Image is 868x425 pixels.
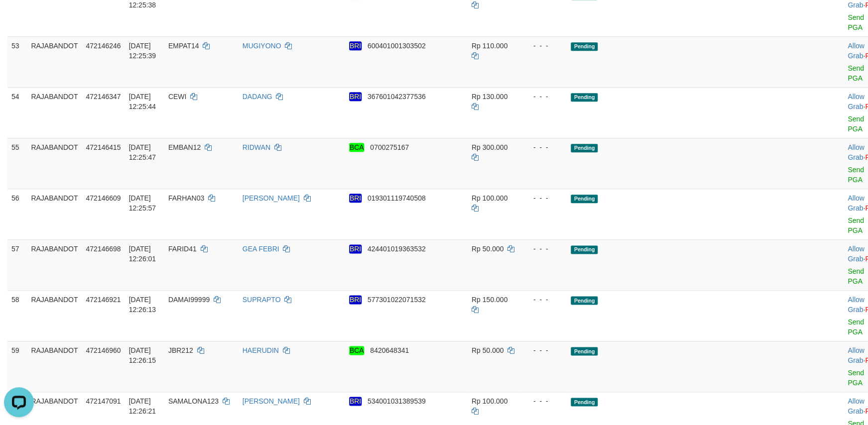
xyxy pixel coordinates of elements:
[168,397,219,405] span: SAMALONA123
[368,42,426,50] span: Copy 600401001303502 to clipboard
[86,245,121,253] span: 472146698
[472,93,507,101] span: Rp 130.000
[848,143,864,161] a: Allow Grab
[571,245,598,254] span: Pending
[848,397,865,415] span: ·
[349,143,365,152] em: BCA
[27,239,82,290] td: RAJABANDOT
[129,397,156,415] span: [DATE] 12:26:21
[848,397,864,415] a: Allow Grab
[86,194,121,202] span: 472146609
[27,341,82,392] td: RAJABANDOT
[86,143,121,151] span: 472146415
[168,346,193,354] span: JBR212
[27,189,82,239] td: RAJABANDOT
[243,397,300,405] a: [PERSON_NAME]
[472,143,507,151] span: Rp 300.000
[848,42,865,60] span: ·
[243,143,270,151] a: RIDWAN
[243,93,272,101] a: DADANG
[848,245,864,263] a: Allow Grab
[243,346,279,354] a: HAERUDIN
[349,397,362,406] em: BRI
[86,346,121,354] span: 472146960
[848,166,864,184] a: Send PGA
[349,346,365,355] em: BCA
[349,194,362,203] em: BRI
[848,143,865,161] span: ·
[86,397,121,405] span: 472147091
[848,267,864,285] a: Send PGA
[168,296,210,304] span: DAMAI99999
[243,296,281,304] a: SUPRAPTO
[571,144,598,152] span: Pending
[571,93,598,102] span: Pending
[525,396,563,406] div: - - -
[472,245,504,253] span: Rp 50.000
[571,347,598,355] span: Pending
[848,296,865,314] span: ·
[525,295,563,305] div: - - -
[168,42,199,50] span: EMPAT14
[368,296,426,304] span: Copy 577301022071532 to clipboard
[848,346,864,364] a: Allow Grab
[370,346,409,354] span: Copy 8420648341 to clipboard
[848,216,864,234] a: Send PGA
[168,93,187,101] span: CEWI
[129,42,156,60] span: [DATE] 12:25:39
[848,318,864,336] a: Send PGA
[168,194,204,202] span: FARHAN03
[349,92,362,101] em: BRI
[525,345,563,355] div: - - -
[472,42,507,50] span: Rp 110.000
[129,245,156,263] span: [DATE] 12:26:01
[243,245,279,253] a: GEA FEBRI
[571,398,598,406] span: Pending
[129,143,156,161] span: [DATE] 12:25:47
[7,87,27,138] td: 54
[86,93,121,101] span: 472146347
[848,115,864,133] a: Send PGA
[368,245,426,253] span: Copy 424401019363532 to clipboard
[27,87,82,138] td: RAJABANDOT
[368,194,426,202] span: Copy 019301119740508 to clipboard
[27,290,82,341] td: RAJABANDOT
[349,41,362,50] em: BRI
[27,36,82,87] td: RAJABANDOT
[525,142,563,152] div: - - -
[368,397,426,405] span: Copy 534001031389539 to clipboard
[848,93,865,110] span: ·
[472,194,507,202] span: Rp 100.000
[525,244,563,254] div: - - -
[472,346,504,354] span: Rp 50.000
[243,42,281,50] a: MUGIYONO
[571,42,598,51] span: Pending
[848,245,865,263] span: ·
[848,42,864,60] a: Allow Grab
[848,194,864,212] a: Allow Grab
[243,194,300,202] a: [PERSON_NAME]
[848,13,864,31] a: Send PGA
[7,189,27,239] td: 56
[7,36,27,87] td: 53
[525,193,563,203] div: - - -
[168,143,201,151] span: EMBAN12
[86,42,121,50] span: 472146246
[848,346,865,364] span: ·
[571,195,598,203] span: Pending
[129,194,156,212] span: [DATE] 12:25:57
[571,296,598,305] span: Pending
[848,194,865,212] span: ·
[472,296,507,304] span: Rp 150.000
[370,143,409,151] span: Copy 0700275167 to clipboard
[525,41,563,51] div: - - -
[7,239,27,290] td: 57
[349,244,362,253] em: BRI
[4,4,34,34] button: Open LiveChat chat widget
[168,245,197,253] span: FARID41
[848,369,864,387] a: Send PGA
[129,346,156,364] span: [DATE] 12:26:15
[27,138,82,189] td: RAJABANDOT
[349,295,362,304] em: BRI
[7,138,27,189] td: 55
